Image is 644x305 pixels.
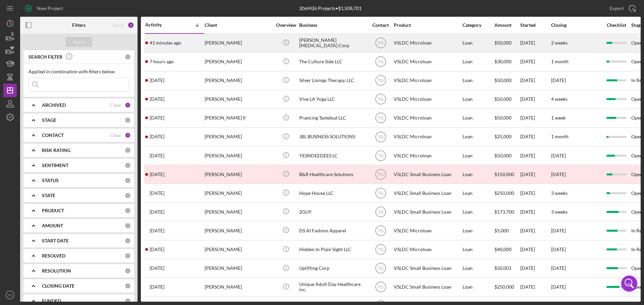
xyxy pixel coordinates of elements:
text: TG [378,172,383,177]
time: 2025-08-04 15:59 [150,190,164,196]
div: 0 [125,238,131,244]
time: [DATE] [551,284,566,290]
div: Hope House LLC [299,184,366,202]
div: [DATE] [520,278,550,296]
time: 3 weeks [551,190,568,196]
div: DS AI Fashion Apparel [299,222,366,239]
text: TG [378,266,383,271]
div: VSLDC Microloan [394,53,461,71]
text: TG [378,116,383,121]
time: [DATE] [551,153,566,158]
div: $30,000 [494,53,520,71]
b: CLOSING DATE [42,283,74,289]
div: 0 [125,117,131,123]
b: START DATE [42,238,69,243]
time: 2025-08-08 19:55 [150,134,164,139]
div: Prancing Tastebud LLC [299,109,366,127]
div: New Project [37,2,63,15]
text: TG [378,41,383,46]
text: TG [378,78,383,83]
div: Clear [110,133,121,138]
time: 1 month [551,134,569,139]
time: 2025-06-18 06:34 [150,284,164,290]
b: STAGE [42,118,56,123]
div: [DATE] [520,165,550,183]
div: $40,000 [494,241,520,258]
div: 0 [125,54,131,60]
div: [PERSON_NAME] [205,128,272,146]
div: Business [299,22,366,28]
div: [PERSON_NAME] [205,222,272,239]
b: SEARCH FILTER [29,54,62,60]
div: [PERSON_NAME] [205,147,272,164]
div: [DATE] [520,241,550,258]
div: Reset [113,22,124,28]
div: Applied in combination with filters below [29,69,129,74]
time: [DATE] [551,228,566,233]
text: TG [378,210,383,214]
text: TG [8,293,12,297]
text: TG [378,229,383,233]
div: VSLDC Microloan [394,72,461,89]
button: Export [603,2,641,15]
time: [DATE] [551,246,566,252]
div: Vive LA Yoga LLC [299,90,366,108]
time: 1 month [551,59,569,64]
time: [DATE] [551,265,566,271]
div: [PERSON_NAME] [205,165,272,183]
div: Loan [463,203,494,221]
text: TG [378,97,383,102]
div: $50,000 [494,109,520,127]
button: TG [3,288,17,302]
div: $50,000 [494,90,520,108]
div: Loan [463,259,494,277]
div: 0 [125,283,131,289]
b: CONTACT [42,133,64,138]
div: [PERSON_NAME] [205,278,272,296]
div: 1 [125,132,131,138]
time: 4 weeks [551,96,568,102]
time: 2 weeks [551,40,568,46]
div: 0 [125,162,131,168]
div: $5,000 [494,222,520,239]
div: Clear [110,102,121,108]
div: 0 [125,208,131,214]
b: PRODUCT [42,208,64,213]
b: RESOLVED [42,253,65,258]
time: 2025-08-01 00:49 [150,209,164,215]
div: B&R Healthcare Solutions [299,165,366,183]
div: Hidden In Plain Sight LLC [299,241,366,258]
div: $50,000 [494,147,520,164]
div: VSLDC Microloan [394,147,461,164]
time: 3 weeks [551,209,568,215]
div: $25,000 [494,128,520,146]
div: [DATE] [520,72,550,89]
div: 2GUY [299,203,366,221]
div: [PERSON_NAME] [205,203,272,221]
time: 2025-08-05 00:39 [150,153,164,158]
div: Uplifting Corp [299,259,366,277]
b: RISK RATING [42,148,70,153]
div: [PERSON_NAME] [205,53,272,71]
b: FUNDED [42,298,61,304]
div: 0 [125,298,131,304]
div: Loan [463,147,494,164]
div: Loan [463,109,494,127]
time: [DATE] [551,171,566,177]
div: [PERSON_NAME] [MEDICAL_DATA] Corp [299,34,366,52]
div: Loan [463,128,494,146]
div: Loan [463,53,494,71]
div: Overview [273,22,299,28]
time: 2025-08-04 21:16 [150,172,164,177]
div: Loan [463,184,494,202]
div: $250,000 [494,278,520,296]
button: Apply [65,37,92,47]
div: YESNDEEDEES LC [299,147,366,164]
div: VSLDC Microloan [394,109,461,127]
div: Silver Linings Therapy, LLC [299,72,366,89]
text: TG [378,153,383,158]
b: AMOUNT [42,223,63,228]
div: [PERSON_NAME] [205,72,272,89]
div: VSLDC Small Business Loan [394,203,461,221]
div: Category [463,22,494,28]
